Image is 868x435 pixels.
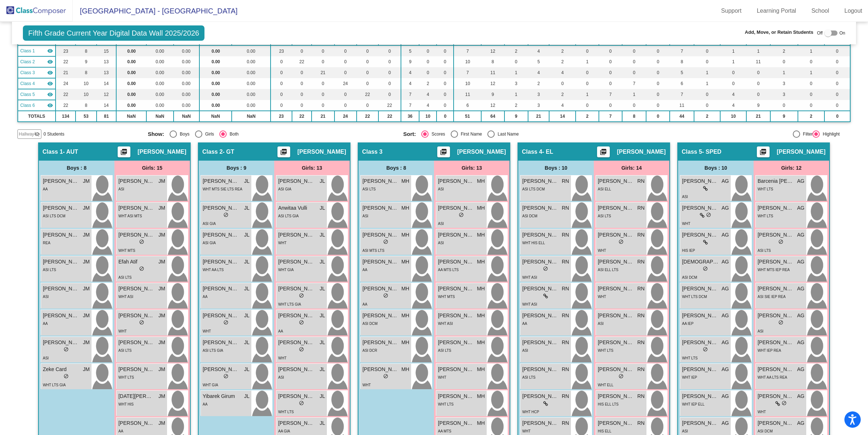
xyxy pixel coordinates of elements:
td: 10 [454,56,481,67]
td: 0 [312,45,334,56]
td: 22 [378,111,401,122]
span: Off [817,30,823,36]
td: 7 [454,45,481,56]
td: 11 [454,89,481,100]
a: Support [715,5,747,17]
td: 0.00 [199,67,232,78]
td: 0 [694,56,721,67]
td: 10 [76,78,96,89]
td: 0.00 [146,78,174,89]
td: 0.00 [174,89,199,100]
td: 0.00 [146,89,174,100]
td: 2 [770,45,798,56]
span: Class 5 [682,148,702,156]
mat-icon: visibility [47,70,53,76]
td: 0.00 [146,45,174,56]
td: 3 [528,89,549,100]
td: 1 [504,67,528,78]
td: 0 [824,56,850,67]
span: Class 1 [42,148,63,156]
td: 14 [549,111,576,122]
td: 0 [824,45,850,56]
td: 4 [419,100,437,111]
td: 0 [378,45,401,56]
div: Highlight [820,131,840,137]
span: [PERSON_NAME] [777,148,826,156]
td: 0 [646,67,670,78]
td: 0.00 [116,56,146,67]
td: 0.00 [116,78,146,89]
td: 12 [481,100,504,111]
td: 14 [97,78,116,89]
td: 0 [824,89,850,100]
span: Class 4 [522,148,542,156]
mat-icon: picture_as_pdf [279,148,288,158]
td: 0 [334,67,357,78]
mat-icon: picture_as_pdf [439,148,448,158]
td: 0 [419,67,437,78]
td: 4 [549,67,576,78]
td: 2 [576,111,599,122]
td: 4 [528,67,549,78]
span: Hallway [19,131,34,137]
td: 0.00 [199,100,232,111]
td: 0 [646,56,670,67]
button: Print Students Details [597,146,610,157]
td: Amanda Getson - SPED [18,89,56,100]
td: 8 [76,45,96,56]
td: 12 [97,89,116,100]
td: 0.00 [116,67,146,78]
td: 0 [824,78,850,89]
td: 10 [720,111,746,122]
span: Class 2 [202,148,223,156]
td: 7 [670,89,694,100]
td: 15 [97,45,116,56]
td: 24 [334,78,357,89]
td: 0 [622,45,646,56]
span: - SPED [702,148,721,156]
td: 0 [746,78,770,89]
td: 0 [357,56,379,67]
mat-icon: picture_as_pdf [119,148,128,158]
td: 21 [746,111,770,122]
span: Class 1 [20,48,35,54]
span: Fifth Grade Current Year Digital Data Wall 2025/2026 [23,25,205,41]
span: On [839,30,845,36]
td: 22 [292,111,312,122]
span: Class 3 [20,69,35,76]
td: 0 [576,100,599,111]
td: 36 [401,111,419,122]
td: 21 [312,111,334,122]
td: 1 [770,67,798,78]
td: NaN [199,111,232,122]
td: 0.00 [174,78,199,89]
td: 1 [622,89,646,100]
td: 0 [646,78,670,89]
td: 0 [646,45,670,56]
td: 0 [798,89,825,100]
td: 1 [720,56,746,67]
td: 81 [97,111,116,122]
td: 0 [770,100,798,111]
td: 0 [334,100,357,111]
td: 3 [504,78,528,89]
span: - GT [223,148,234,156]
td: 4 [401,78,419,89]
td: 22 [357,89,379,100]
td: 1 [694,67,721,78]
td: 0.00 [232,56,271,67]
td: 3 [770,89,798,100]
td: 8 [481,56,504,67]
td: 0 [357,78,379,89]
td: 0 [271,89,292,100]
td: NaN [232,111,271,122]
span: [PERSON_NAME] [297,148,346,156]
td: 0 [798,100,825,111]
td: 0 [824,67,850,78]
td: 0 [599,56,622,67]
td: 0.00 [174,45,199,56]
td: 0.00 [199,56,232,67]
td: 11 [746,56,770,67]
mat-icon: picture_as_pdf [759,148,767,158]
td: 4 [528,45,549,56]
